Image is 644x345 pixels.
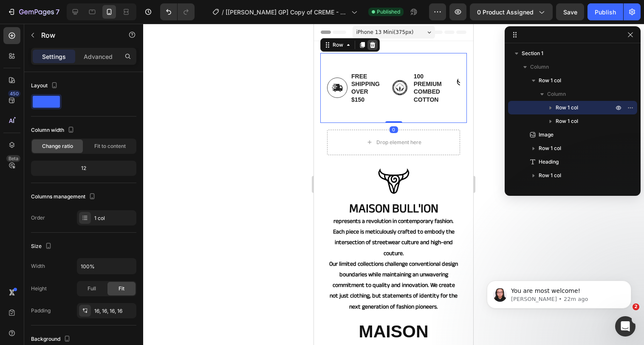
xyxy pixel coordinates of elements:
[94,307,134,315] div: 16, 16, 16, 16
[94,214,134,222] div: 1 col
[563,8,577,16] span: Save
[76,103,84,109] div: 0
[226,8,348,17] span: [[PERSON_NAME] GP] Copy of CREME - TEE
[539,185,561,193] span: Row 1 col
[41,30,113,40] p: Row
[539,144,561,153] span: Row 1 col
[14,192,145,203] p: represents a revolution in contemporary fashion.
[6,155,20,162] div: Beta
[31,262,45,270] div: Width
[595,8,616,17] div: Publish
[377,8,400,16] span: Published
[33,162,135,174] div: 12
[119,285,124,292] span: Fit
[31,125,76,136] div: Column width
[633,303,639,310] span: 2
[477,8,534,17] span: 0 product assigned
[530,63,549,71] span: Column
[31,334,72,345] div: Background
[17,17,31,25] div: Row
[88,285,96,292] span: Full
[62,115,107,122] div: Drop element here
[615,316,636,337] iframe: Intercom live chat
[8,90,20,97] div: 450
[539,171,561,180] span: Row 1 col
[474,263,644,322] iframe: Intercom notifications message
[94,142,126,150] span: Fit to content
[556,117,578,125] span: Row 1 col
[63,138,97,172] img: gempages_585599489646003035-8110ca45-3693-4a8e-9fdf-dd44d4d829dd.png
[14,235,145,288] p: Our limited collections challenge conventional design boundaries while maintaining an unwavering ...
[160,3,195,20] div: Undo/Redo
[522,49,543,58] span: Section 1
[31,307,51,314] div: Padding
[31,80,59,92] div: Layout
[539,76,561,85] span: Row 1 col
[547,90,566,98] span: Column
[556,3,584,20] button: Save
[314,24,473,345] iframe: Design area
[470,3,553,20] button: 0 product assigned
[77,259,136,274] input: Auto
[138,48,164,75] img: gempages_585599489646003035-8110ca45-3693-4a8e-9fdf-dd44d4d829dd.png
[3,3,63,20] button: 7
[31,285,47,292] div: Height
[14,203,145,235] p: Each piece is meticulously crafted to embody the intersection of streetwear culture and high-end ...
[556,103,578,112] span: Row 1 col
[31,241,54,252] div: Size
[222,8,224,17] span: /
[31,214,45,222] div: Order
[539,158,559,166] span: Heading
[56,7,59,17] p: 7
[35,173,124,196] span: MAISON BULL'ION
[42,142,73,150] span: Change ratio
[31,191,97,203] div: Columns management
[42,52,66,61] p: Settings
[588,3,623,20] button: Publish
[539,131,554,139] span: Image
[84,52,113,61] p: Advanced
